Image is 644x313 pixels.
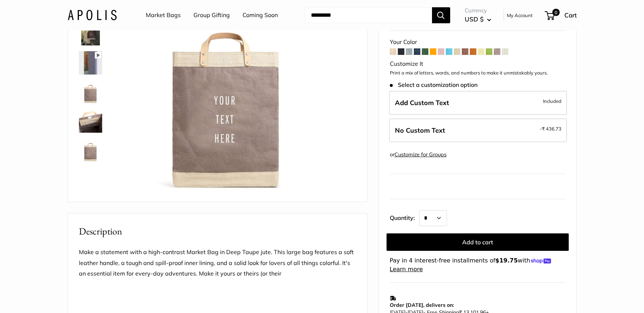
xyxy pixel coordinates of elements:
span: Included [543,97,561,105]
img: Market Bag in Deep Taupe [79,139,102,162]
button: Add to cart [387,233,569,251]
label: Quantity: [390,208,419,226]
a: Market Bag in Deep Taupe [77,21,104,47]
label: Leave Blank [389,119,567,143]
a: Customize for Groups [395,151,447,158]
div: Customize It [390,59,565,69]
img: Market Bag in Deep Taupe [79,22,102,45]
img: Apolis [68,10,117,20]
a: Market Bag in Deep Taupe [77,137,104,163]
h2: Description [79,224,356,238]
span: No Custom Text [395,126,445,135]
a: Market Bags [146,10,181,21]
span: USD $ [465,15,484,23]
input: Search... [305,7,432,23]
img: Market Bag in Deep Taupe [79,80,102,104]
img: Market Bag in Deep Taupe [79,109,102,133]
span: 0 [552,9,559,16]
span: ₹ 436.73 [542,126,561,132]
label: Add Custom Text [389,91,567,115]
span: Add Custom Text [395,99,449,107]
button: Search [432,7,450,23]
a: Coming Soon [243,10,278,21]
span: Currency [465,5,491,16]
span: Cart [564,11,577,19]
strong: Order [DATE], delivers on: [390,302,454,308]
a: Market Bag in Deep Taupe [77,50,104,76]
a: My Account [507,11,533,20]
img: Market Bag in Deep Taupe [79,51,102,75]
div: Your Color [390,37,565,48]
p: Print a mix of letters, words, and numbers to make it unmistakably yours. [390,69,565,77]
span: Select a customization option [390,81,477,88]
a: 0 Cart [545,9,577,21]
button: USD $ [465,13,491,25]
span: - [540,124,561,133]
a: Market Bag in Deep Taupe [77,108,104,134]
a: Group Gifting [193,10,230,21]
div: or [390,150,447,160]
a: Market Bag in Deep Taupe [77,79,104,105]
